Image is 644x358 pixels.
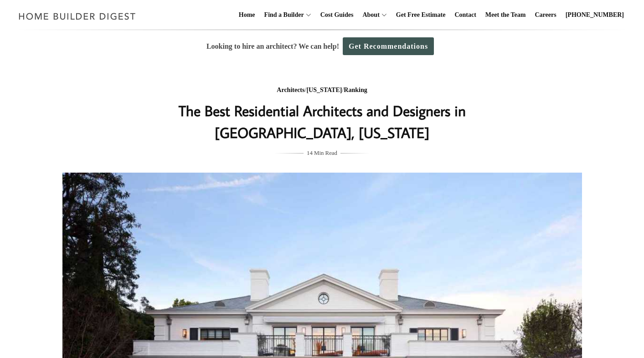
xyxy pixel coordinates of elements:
[451,0,479,30] a: Contact
[392,0,449,30] a: Get Free Estimate
[562,0,628,30] a: [PHONE_NUMBER]
[277,87,304,93] a: Architects
[344,87,367,93] a: Ranking
[235,0,259,30] a: Home
[15,7,140,25] img: Home Builder Digest
[482,0,530,30] a: Meet the Team
[140,85,504,96] div: / /
[140,100,504,143] h1: The Best Residential Architects and Designers in [GEOGRAPHIC_DATA], [US_STATE]
[307,148,337,158] span: 14 Min Read
[261,0,304,30] a: Find a Builder
[359,0,379,30] a: About
[317,0,357,30] a: Cost Guides
[306,87,342,93] a: [US_STATE]
[531,0,560,30] a: Careers
[343,37,434,55] a: Get Recommendations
